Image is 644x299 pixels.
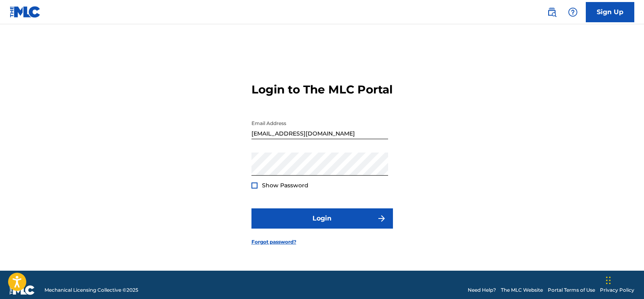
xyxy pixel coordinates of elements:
span: Show Password [262,182,308,189]
iframe: Chat Widget [604,260,644,299]
img: MLC Logo [10,6,41,18]
img: logo [10,285,35,295]
a: Sign Up [586,2,634,22]
span: Mechanical Licensing Collective © 2025 [44,286,138,294]
h3: Login to The MLC Portal [251,83,393,97]
a: The MLC Website [501,286,543,294]
div: Help [565,4,581,20]
a: Need Help? [468,286,496,294]
img: search [547,7,557,17]
a: Public Search [544,4,560,20]
a: Portal Terms of Use [548,286,595,294]
a: Privacy Policy [600,286,634,294]
img: help [568,7,578,17]
div: Drag [606,268,611,293]
a: Forgot password? [251,238,296,246]
img: f7272a7cc735f4ea7f67.svg [377,214,386,223]
button: Login [251,208,393,229]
